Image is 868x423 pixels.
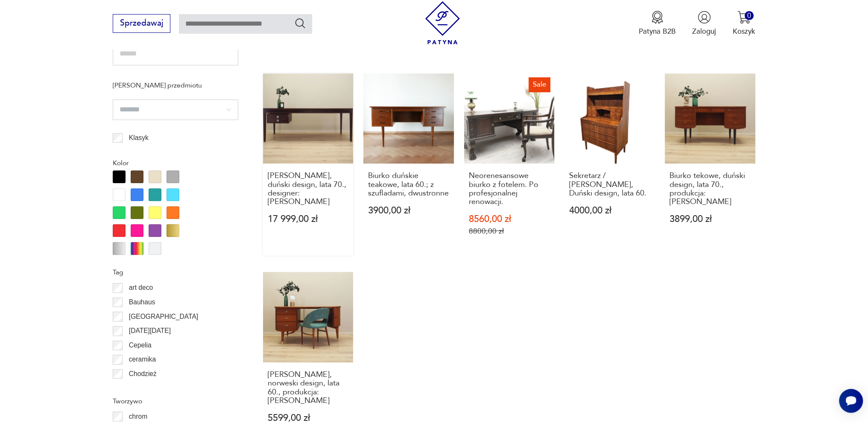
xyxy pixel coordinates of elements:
iframe: Smartsupp widget button [839,389,863,413]
button: Patyna B2B [639,11,676,36]
h3: Biurko tekowe, duński design, lata 70., produkcja: [PERSON_NAME] [669,172,751,207]
p: Tag [113,267,238,278]
p: chrom [129,411,147,422]
p: Tworzywo [113,396,238,407]
p: Zaloguj [692,26,716,36]
a: Sekretarz / Toaletka Teak, Duński design, lata 60.Sekretarz / [PERSON_NAME], Duński design, lata ... [564,73,655,256]
p: [PERSON_NAME] przedmiotu [113,80,238,91]
p: 17 999,00 zł [268,215,349,224]
p: [GEOGRAPHIC_DATA] [129,311,198,322]
h3: Neorenesansowe biurko z fotelem. Po profesjonalnej renowacji. [468,172,549,207]
p: 4000,00 zł [569,206,650,215]
p: Kolor [113,158,238,169]
a: SaleNeorenesansowe biurko z fotelem. Po profesjonalnej renowacji.Neorenesansowe biurko z fotelem.... [464,73,554,256]
img: Ikona koszyka [737,11,751,24]
h3: Sekretarz / [PERSON_NAME], Duński design, lata 60. [569,172,650,198]
h3: [PERSON_NAME], norweski design, lata 60., produkcja: [PERSON_NAME] [268,370,349,405]
a: Biurko duńskie teakowe, lata 60.; z szufladami, dwustronneBiurko duńskie teakowe, lata 60.; z szu... [363,73,453,256]
button: 0Koszyk [733,11,755,36]
h3: Biurko duńskie teakowe, lata 60.; z szufladami, dwustronne [368,172,449,198]
div: 0 [745,11,754,20]
img: Patyna - sklep z meblami i dekoracjami vintage [421,1,464,44]
p: 5599,00 zł [268,414,349,423]
a: Biurko tekowe, duński design, lata 70., produkcja: DaniaBiurko tekowe, duński design, lata 70., p... [665,73,755,256]
p: Bauhaus [129,297,155,308]
button: Szukaj [294,17,307,29]
p: 8560,00 zł [468,215,549,224]
p: Koszyk [733,26,755,36]
p: Klasyk [129,132,149,143]
a: Biurko mahoniowe, duński design, lata 70., designer: Finn Juhl[PERSON_NAME], duński design, lata ... [263,73,353,256]
p: 3900,00 zł [368,206,449,215]
p: [DATE][DATE] [129,325,171,336]
p: 3899,00 zł [669,215,751,224]
button: Zaloguj [692,11,716,36]
a: Sprzedawaj [113,20,170,27]
p: Ćmielów [129,382,155,394]
img: Ikona medalu [651,11,664,24]
img: Ikonka użytkownika [698,11,711,24]
p: ceramika [129,354,156,365]
p: art deco [129,282,153,293]
h3: [PERSON_NAME], duński design, lata 70., designer: [PERSON_NAME] [268,172,349,207]
a: Ikona medaluPatyna B2B [639,11,676,36]
button: Sprzedawaj [113,14,170,33]
p: Chodzież [129,368,157,379]
p: Cepelia [129,340,152,351]
p: 8800,00 zł [468,227,549,236]
p: Patyna B2B [639,26,676,36]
